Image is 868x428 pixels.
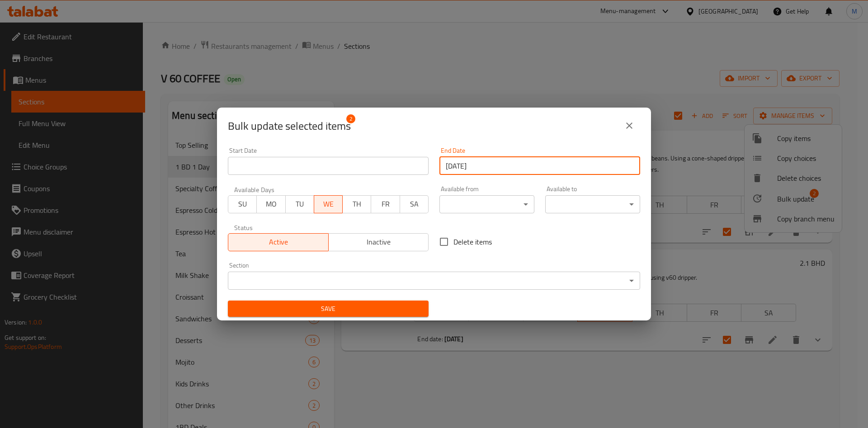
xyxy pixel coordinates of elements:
span: FR [375,198,396,211]
div: ​ [228,272,640,290]
span: TH [346,198,368,211]
div: ​ [439,195,534,213]
button: TH [342,195,371,213]
button: TU [285,195,314,213]
span: Inactive [332,235,425,249]
span: Save [235,303,421,315]
span: Delete items [453,236,492,247]
button: close [618,115,640,136]
span: Selected items count [228,119,351,133]
button: Inactive [328,233,429,251]
span: SA [404,198,425,211]
button: FR [371,195,400,213]
span: SU [232,198,253,211]
div: ​ [545,195,640,213]
span: Active [232,235,325,249]
span: MO [260,198,282,211]
button: Save [228,301,429,317]
button: WE [314,195,343,213]
span: 2 [346,114,355,123]
button: MO [256,195,285,213]
button: SA [400,195,429,213]
span: TU [289,198,311,211]
span: WE [318,198,339,211]
button: Active [228,233,329,251]
button: SU [228,195,257,213]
